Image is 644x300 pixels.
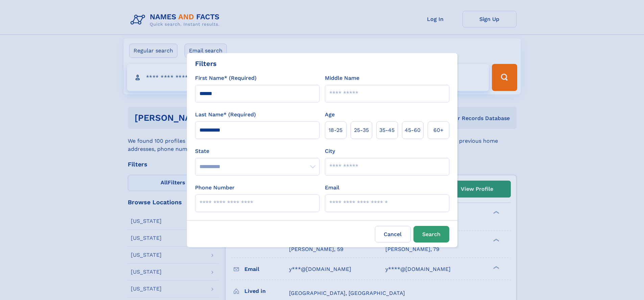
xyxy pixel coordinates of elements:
[195,111,256,119] label: Last Name* (Required)
[195,74,257,82] label: First Name* (Required)
[325,74,359,82] label: Middle Name
[379,126,395,134] span: 35‑45
[325,111,335,119] label: Age
[433,126,444,134] span: 60+
[195,59,217,69] div: Filters
[354,126,369,134] span: 25‑35
[413,226,449,243] button: Search
[325,147,335,155] label: City
[375,226,411,243] label: Cancel
[405,126,421,134] span: 45‑60
[329,126,342,134] span: 18‑25
[195,147,319,155] label: State
[325,184,339,192] label: Email
[195,184,235,192] label: Phone Number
